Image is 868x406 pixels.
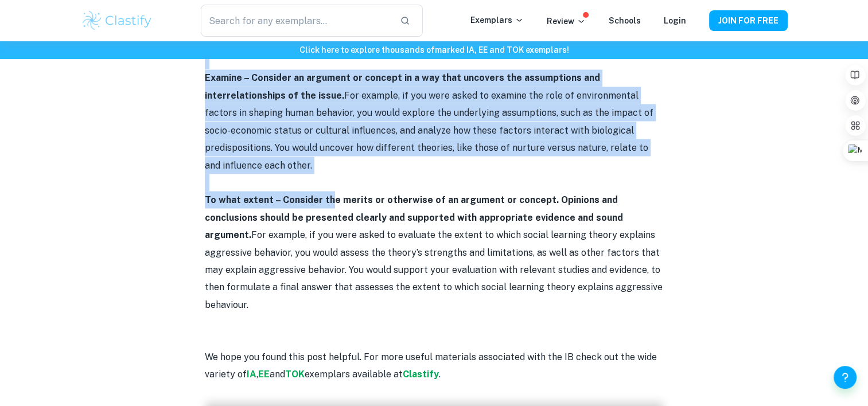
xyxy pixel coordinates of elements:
[205,194,623,240] strong: To what extent – Consider the merits or otherwise of an argument or concept. Opinions and conclus...
[205,72,600,100] strong: Examine – Consider an argument or concept in a way that uncovers the assumptions and interrelatio...
[81,9,154,32] img: Clastify logo
[609,16,641,25] a: Schools
[834,366,857,389] button: Help and Feedback
[470,14,524,26] p: Exemplars
[205,348,664,383] p: We hope you found this post helpful. For more useful materials associated with the IB check out t...
[403,368,439,379] a: Clastify
[285,368,305,379] a: TOK
[547,15,586,28] p: Review
[664,16,686,25] a: Login
[709,10,788,31] button: JOIN FOR FREE
[2,44,866,56] h6: Click here to explore thousands of marked IA, EE and TOK exemplars !
[205,69,664,174] p: For example, if you were asked to examine the role of environmental factors in shaping human beha...
[258,368,270,379] a: EE
[201,5,390,37] input: Search for any exemplars...
[247,368,256,379] a: IA
[205,191,664,313] p: For example, if you were asked to evaluate the extent to which social learning theory explains ag...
